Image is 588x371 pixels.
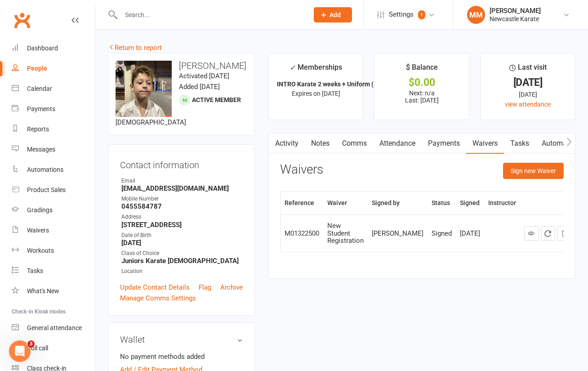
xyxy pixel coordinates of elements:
[336,133,373,154] a: Comms
[120,351,243,362] li: No payment methods added
[12,200,95,220] a: Gradings
[467,6,485,24] div: MM
[108,44,162,52] a: Return to report
[428,192,456,215] th: Status
[383,89,461,104] p: Next: n/a Last: [DATE]
[12,318,95,338] a: General attendance kiosk mode
[372,230,423,237] div: [PERSON_NAME]
[509,62,547,78] div: Last visit
[121,177,243,185] div: Email
[121,257,243,265] strong: Juniors Karate [DEMOGRAPHIC_DATA]
[489,89,567,99] div: [DATE]
[27,247,54,254] div: Workouts
[406,62,438,78] div: $ Balance
[314,7,352,22] button: Add
[27,324,82,331] div: General attendance
[285,230,319,237] div: M01322500
[27,287,59,295] div: What's New
[290,62,342,78] div: Memberships
[27,125,49,133] div: Reports
[389,4,414,25] span: Settings
[27,85,52,92] div: Calendar
[27,186,66,193] div: Product Sales
[121,239,243,247] strong: [DATE]
[466,133,504,154] a: Waivers
[120,335,243,344] h3: Wallet
[460,230,480,237] div: [DATE]
[120,156,243,170] h3: Contact information
[118,9,302,21] input: Search...
[503,163,564,179] button: Sign new Waiver
[12,58,95,79] a: People
[489,78,567,87] div: [DATE]
[121,267,243,276] div: Location
[12,241,95,261] a: Workouts
[490,15,541,23] div: Newcastle Karate
[199,282,211,293] a: Flag
[330,11,341,18] span: Add
[179,83,220,91] time: Added [DATE]
[269,133,305,154] a: Activity
[116,118,186,126] span: [DEMOGRAPHIC_DATA]
[418,10,425,19] span: 1
[27,340,35,348] span: 3
[323,192,368,215] th: Waiver
[12,220,95,241] a: Waivers
[179,72,229,80] time: Activated [DATE]
[116,61,172,117] img: image1754462008.png
[490,7,541,15] div: [PERSON_NAME]
[305,133,336,154] a: Notes
[432,230,452,237] div: Signed
[280,163,323,177] h3: Waivers
[27,227,49,234] div: Waivers
[121,213,243,221] div: Address
[368,192,428,215] th: Signed by
[12,119,95,139] a: Reports
[292,90,340,97] span: Expires on [DATE]
[373,133,422,154] a: Attendance
[121,202,243,210] strong: 0455584787
[9,340,31,362] iframe: Intercom live chat
[12,261,95,281] a: Tasks
[290,63,295,72] i: ✓
[121,249,243,258] div: Class of Choice
[327,222,364,245] div: New Student Registration
[505,101,551,108] a: view attendance
[456,192,484,215] th: Signed
[504,133,535,154] a: Tasks
[27,45,58,52] div: Dashboard
[27,105,55,112] div: Payments
[422,133,466,154] a: Payments
[192,96,241,103] span: Active member
[281,192,323,215] th: Reference
[220,282,243,293] a: Archive
[27,267,43,274] div: Tasks
[121,184,243,192] strong: [EMAIL_ADDRESS][DOMAIN_NAME]
[121,221,243,229] strong: [STREET_ADDRESS]
[12,139,95,160] a: Messages
[120,293,196,304] a: Manage Comms Settings
[484,192,520,215] th: Instructor
[27,166,63,173] div: Automations
[12,79,95,99] a: Calendar
[12,99,95,119] a: Payments
[27,65,47,72] div: People
[11,9,33,31] a: Clubworx
[27,206,53,214] div: Gradings
[383,78,461,87] div: $0.00
[277,80,401,88] strong: INTRO Karate 2 weeks + Uniform ($39) Kids
[27,146,55,153] div: Messages
[121,231,243,240] div: Date of Birth
[116,61,247,71] h3: [PERSON_NAME]
[27,344,48,352] div: Roll call
[12,338,95,358] a: Roll call
[12,38,95,58] a: Dashboard
[12,281,95,301] a: What's New
[121,195,243,203] div: Mobile Number
[12,160,95,180] a: Automations
[12,180,95,200] a: Product Sales
[120,282,190,293] a: Update Contact Details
